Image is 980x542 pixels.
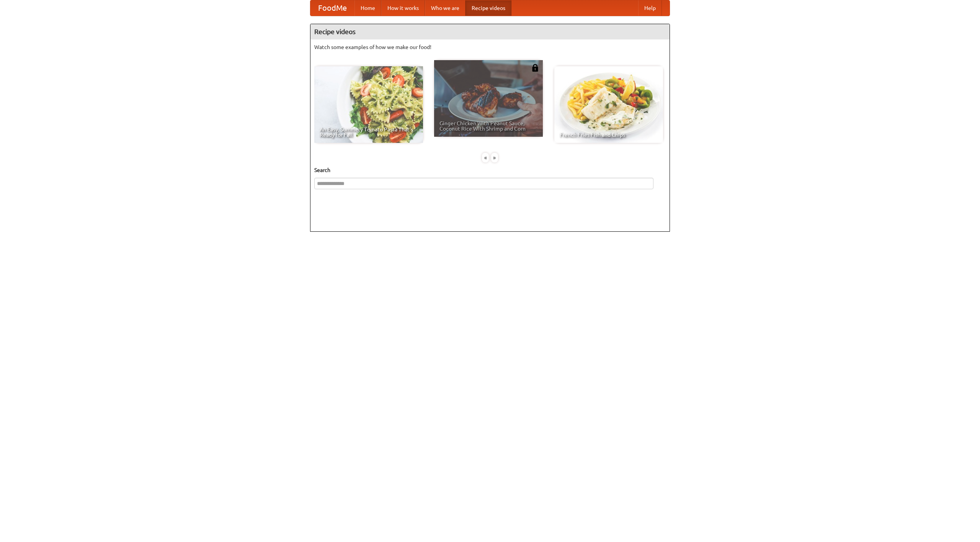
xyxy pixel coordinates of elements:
[310,0,354,16] a: FoodMe
[310,24,670,39] h4: Recipe videos
[314,166,666,174] h5: Search
[482,153,489,162] div: «
[314,66,423,143] a: An Easy, Summery Tomato Pasta That's Ready for Fall
[638,0,662,16] a: Help
[465,0,511,16] a: Recipe videos
[491,153,498,162] div: »
[354,0,381,16] a: Home
[320,127,418,138] span: An Easy, Summery Tomato Pasta That's Ready for Fall
[560,132,658,138] span: French Fries Fish and Chips
[425,0,465,16] a: Who we are
[314,43,666,51] p: Watch some examples of how we make our food!
[531,64,539,72] img: 483408.png
[554,66,663,143] a: French Fries Fish and Chips
[381,0,425,16] a: How it works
